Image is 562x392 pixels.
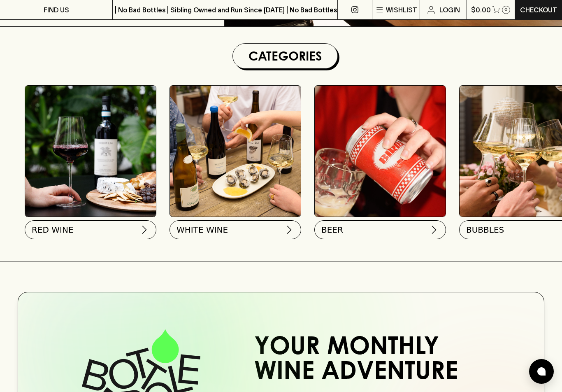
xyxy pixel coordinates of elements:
[25,220,156,239] button: RED WINE
[429,225,439,235] img: chevron-right.svg
[170,220,301,239] button: WHITE WINE
[321,224,343,236] span: BEER
[176,224,228,236] span: WHITE WINE
[170,86,301,217] img: optimise
[236,47,334,65] h1: Categories
[504,7,508,12] p: 0
[537,367,546,376] img: bubble-icon
[284,225,294,235] img: chevron-right.svg
[139,225,149,235] img: chevron-right.svg
[254,336,491,385] h2: Your Monthly Wine Adventure
[439,5,460,15] p: Login
[466,224,504,236] span: BUBBLES
[25,86,156,217] img: Red Wine Tasting
[314,220,446,239] button: BEER
[44,5,69,15] p: FIND US
[471,5,491,15] p: $0.00
[520,5,557,15] p: Checkout
[386,5,417,15] p: Wishlist
[315,86,446,217] img: BIRRA_GOOD-TIMES_INSTA-2 1/optimise?auth=Mjk3MjY0ODMzMw__
[32,224,74,236] span: RED WINE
